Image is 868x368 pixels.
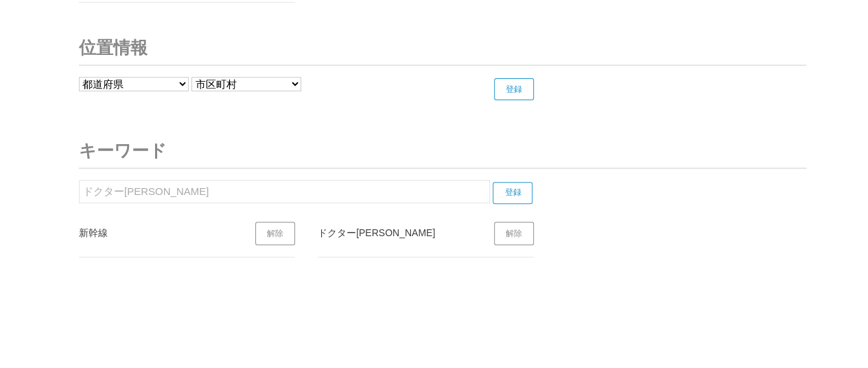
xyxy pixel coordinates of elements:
[318,224,472,241] div: ドクター[PERSON_NAME]
[79,224,233,241] div: 新幹線
[79,30,806,66] h3: 位置情報
[494,78,534,100] input: 登録
[493,182,532,204] input: 登録
[79,133,806,169] h3: キーワード
[79,180,490,203] input: キーワードを入力
[255,222,295,245] a: 解除
[494,222,534,245] a: 解除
